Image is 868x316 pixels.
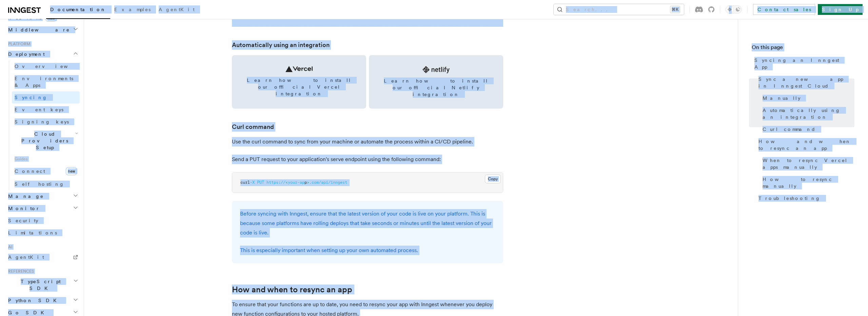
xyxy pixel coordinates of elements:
[5,269,34,274] span: References
[752,43,854,54] h4: On this page
[232,137,503,146] p: Use the curl command to sync from your machine or automate the process within a CI/CD pipeline.
[5,309,48,316] span: Go SDK
[756,73,854,92] a: Sync a new app in Inngest Cloud
[5,60,80,190] div: Deployment
[12,72,80,91] a: Environments & Apps
[285,180,288,185] span: <
[232,155,503,164] p: Send a PUT request to your application's serve endpoint using the following command:
[240,246,495,255] p: This is especially important when setting up your own automated process.
[5,51,45,58] span: Deployment
[8,230,57,235] span: Limitations
[5,190,80,202] button: Manage
[5,244,13,250] span: AI
[5,205,40,212] span: Monitor
[232,40,330,50] a: Automatically using an integration
[5,41,31,47] span: Platform
[12,128,80,154] button: Cloud Providers Setup
[240,180,250,185] span: curl
[760,92,854,104] a: Manually
[758,195,821,202] span: Troubleshooting
[369,55,503,109] a: Learn how to install our official Netlify integration
[756,192,854,204] a: Troubleshooting
[5,26,70,33] span: Middleware
[12,178,80,190] a: Self hosting
[5,297,61,304] span: Python SDK
[15,76,73,88] span: Environments & Apps
[760,123,854,135] a: Curl command
[232,55,366,109] a: Learn how to install our official Vercel integration
[5,294,80,307] button: Python SDK
[15,95,47,100] span: Syncing
[15,168,45,174] span: Connect
[754,57,854,70] span: Syncing an Inngest App
[5,24,80,36] button: Middleware
[763,95,801,101] span: Manually
[232,285,352,294] a: How and when to resync an app
[763,126,816,133] span: Curl command
[12,164,80,178] a: Connectnew
[5,275,80,294] button: TypeScript SDK
[15,64,84,69] span: Overview
[726,5,742,14] button: Toggle dark mode
[763,157,854,171] span: When to resync Vercel apps manually
[15,107,63,112] span: Event keys
[309,180,347,185] span: .com/api/inngest
[485,175,501,183] button: Copy
[752,54,854,73] a: Syncing an Inngest App
[5,227,80,239] a: Limitations
[5,251,80,263] a: AgentKit
[304,180,307,185] span: p
[12,91,80,104] a: Syncing
[46,2,110,19] a: Documentation
[670,6,680,13] kbd: ⌘K
[267,180,285,185] span: https://
[8,254,44,260] span: AgentKit
[5,215,80,227] a: Security
[288,180,304,185] span: your-ap
[760,173,854,192] a: How to resync manually
[12,131,75,151] span: Cloud Providers Setup
[758,76,854,89] span: Sync a new app in Inngest Cloud
[12,116,80,128] a: Signing keys
[5,278,73,292] span: TypeScript SDK
[155,2,199,18] a: AgentKit
[15,181,64,187] span: Self hosting
[12,154,80,164] span: Guides
[377,77,495,98] span: Learn how to install our official Netlify integration
[50,7,106,12] span: Documentation
[5,202,80,215] button: Monitor
[760,104,854,123] a: Automatically using an integration
[8,218,38,223] span: Security
[110,2,155,18] a: Examples
[5,193,44,200] span: Manage
[12,60,80,72] a: Overview
[763,176,854,189] span: How to resync manually
[763,107,854,120] span: Automatically using an integration
[554,4,684,15] button: Search...⌘K
[250,180,255,185] span: -X
[758,138,854,152] span: How and when to resync an app
[818,4,863,15] a: Sign Up
[232,122,274,132] a: Curl command
[760,154,854,173] a: When to resync Vercel apps manually
[12,104,80,116] a: Event keys
[753,4,815,15] a: Contact sales
[240,209,495,238] p: Before syncing with Inngest, ensure that the latest version of your code is live on your platform...
[66,167,77,175] span: new
[257,180,264,185] span: PUT
[159,7,195,12] span: AgentKit
[114,7,151,12] span: Examples
[756,135,854,154] a: How and when to resync an app
[15,119,69,125] span: Signing keys
[307,180,309,185] span: >
[240,77,358,97] span: Learn how to install our official Vercel integration
[5,48,80,60] button: Deployment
